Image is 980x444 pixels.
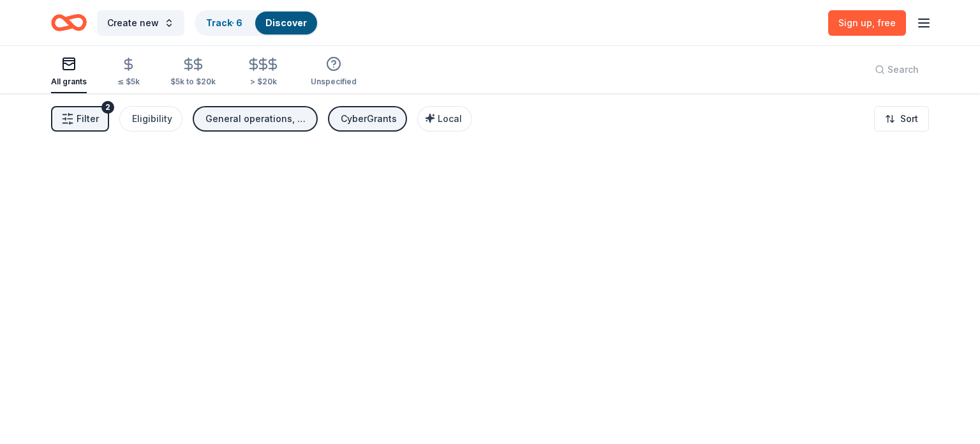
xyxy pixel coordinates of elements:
[119,106,182,132] button: Eligibility
[438,113,462,124] span: Local
[265,17,307,28] a: Discover
[117,77,140,87] div: ≤ $5k
[51,8,87,38] a: Home
[107,15,159,31] span: Create new
[872,17,896,28] span: , free
[246,77,280,87] div: > $20k
[117,52,140,93] button: ≤ $5k
[311,51,357,93] button: Unspecified
[838,17,896,28] span: Sign up
[170,52,216,93] button: $5k to $20k
[206,17,242,28] a: Track· 6
[170,77,216,87] div: $5k to $20k
[900,111,918,126] span: Sort
[874,106,929,132] button: Sort
[328,106,407,132] button: CyberGrants
[51,106,109,132] button: Filter2
[51,51,87,93] button: All grants
[195,10,318,36] button: Track· 6Discover
[417,106,472,132] button: Local
[311,77,357,87] div: Unspecified
[205,111,308,126] div: General operations, Exhibitions, Projects & programming, Scholarship, Training and capacity build...
[101,101,114,114] div: 2
[97,10,184,36] button: Create new
[341,111,397,126] div: CyberGrants
[193,106,318,132] button: General operations, Exhibitions, Projects & programming, Scholarship, Training and capacity build...
[132,111,172,126] div: Eligibility
[828,10,906,36] a: Sign up, free
[51,77,87,87] div: All grants
[77,111,99,126] span: Filter
[246,52,280,93] button: > $20k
